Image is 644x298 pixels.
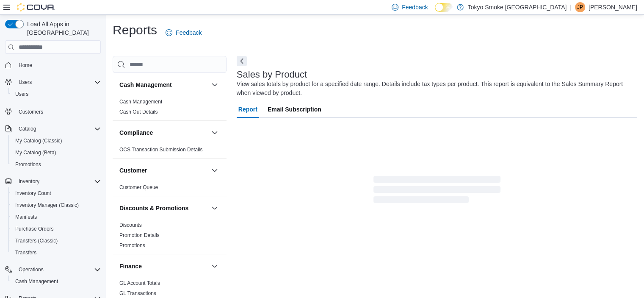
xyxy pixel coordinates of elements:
h3: Compliance [119,128,153,137]
button: Next [237,56,247,66]
button: Catalog [2,123,104,135]
div: Jonathan Penheiro [575,2,585,12]
button: Customers [2,105,104,117]
span: Users [12,89,101,99]
span: Home [19,62,32,69]
span: Email Subscription [268,101,321,118]
span: My Catalog (Classic) [15,137,62,144]
span: Catalog [15,124,101,134]
span: Purchase Orders [12,224,101,234]
span: Purchase Orders [15,226,54,232]
span: Promotion Details [119,232,160,239]
button: My Catalog (Classic) [8,135,104,147]
span: Cash Management [15,278,58,285]
span: Customers [19,109,43,115]
button: Compliance [119,128,208,137]
a: Cash Management [119,99,162,105]
button: Inventory [2,175,104,187]
span: Transfers [12,248,101,258]
button: Users [2,76,104,88]
span: Load All Apps in [GEOGRAPHIC_DATA] [24,20,101,37]
a: Purchase Orders [12,224,57,234]
a: Inventory Manager (Classic) [12,200,82,210]
span: Transfers (Classic) [15,237,58,244]
span: OCS Transaction Submission Details [119,146,203,153]
button: Cash Management [210,80,220,90]
span: GL Transactions [119,290,156,297]
button: Users [8,88,104,100]
a: Inventory Count [12,188,55,198]
a: Cash Out Details [119,109,158,115]
a: Transfers [12,248,40,258]
button: Cash Management [119,81,208,89]
button: Inventory Manager (Classic) [8,199,104,211]
input: Dark Mode [435,3,453,12]
span: My Catalog (Beta) [12,148,101,158]
span: Inventory Count [15,190,51,197]
span: Transfers (Classic) [12,236,101,246]
button: Cash Management [8,276,104,287]
span: Cash Out Details [119,109,158,115]
a: Users [12,89,32,99]
button: Purchase Orders [8,223,104,235]
span: GL Account Totals [119,280,160,287]
h3: Finance [119,262,142,270]
div: View sales totals by product for a specified date range. Details include tax types per product. T... [237,80,633,97]
span: Operations [19,266,44,273]
a: Customers [15,107,47,117]
div: Cash Management [113,97,227,120]
button: Operations [15,265,47,275]
span: Inventory Manager (Classic) [15,202,79,209]
span: Operations [15,265,101,275]
span: Inventory [15,176,101,187]
a: Promotions [12,159,44,170]
a: Cash Management [12,276,61,287]
p: | [570,2,572,12]
span: JP [577,2,583,12]
h3: Discounts & Promotions [119,204,188,212]
span: Manifests [15,214,37,220]
button: Operations [2,264,104,276]
h3: Sales by Product [237,70,307,80]
a: My Catalog (Classic) [12,136,66,146]
button: Finance [210,261,220,271]
h3: Cash Management [119,81,172,89]
button: Inventory [15,176,43,187]
button: Users [15,77,35,87]
span: Users [19,79,32,86]
span: Promotions [12,159,101,170]
h3: Customer [119,166,147,175]
p: Tokyo Smoke [GEOGRAPHIC_DATA] [468,2,567,12]
button: Customer [119,166,208,175]
span: Inventory [19,178,39,185]
a: Home [15,60,36,70]
a: Transfers (Classic) [12,236,61,246]
a: GL Transactions [119,290,156,296]
span: Catalog [19,125,36,132]
span: Users [15,77,101,87]
span: Cash Management [12,276,101,287]
button: Home [2,59,104,71]
div: Customer [113,182,227,196]
span: Home [15,60,101,70]
a: My Catalog (Beta) [12,148,60,158]
span: Report [238,101,257,118]
button: Compliance [210,128,220,138]
button: Transfers (Classic) [8,235,104,247]
span: Customer Queue [119,184,158,191]
a: Discounts [119,222,142,228]
span: Transfers [15,249,36,256]
a: Promotions [119,242,145,248]
span: Promotions [119,242,145,249]
a: Manifests [12,212,40,222]
span: My Catalog (Beta) [15,149,56,156]
span: Users [15,91,28,97]
button: Manifests [8,211,104,223]
button: Customer [210,165,220,175]
span: Discounts [119,222,142,228]
button: Transfers [8,247,104,259]
p: [PERSON_NAME] [589,2,637,12]
button: Finance [119,262,208,270]
span: Inventory Count [12,188,101,198]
